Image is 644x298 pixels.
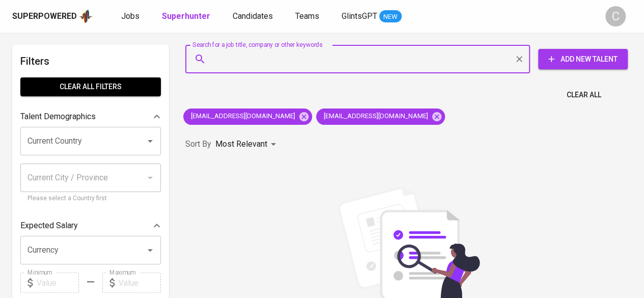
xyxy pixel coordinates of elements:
input: Value [37,273,79,293]
span: Teams [295,11,319,21]
span: Clear All [567,89,601,101]
p: Most Relevant [215,138,267,150]
input: Value [119,273,161,293]
a: Superpoweredapp logo [12,9,93,24]
h6: Filters [20,53,161,69]
span: Jobs [121,11,139,21]
b: Superhunter [162,11,210,21]
span: [EMAIL_ADDRESS][DOMAIN_NAME] [183,112,301,121]
a: GlintsGPT NEW [342,10,402,23]
button: Open [143,243,157,257]
img: app logo [79,9,93,24]
div: Expected Salary [20,215,161,236]
div: Most Relevant [215,135,279,154]
div: Talent Demographics [20,106,161,127]
a: Jobs [121,10,142,23]
a: Candidates [233,10,275,23]
p: Please select a Country first [27,194,154,204]
a: Superhunter [162,10,212,23]
button: Clear [512,52,526,66]
div: Superpowered [12,11,77,22]
div: [EMAIL_ADDRESS][DOMAIN_NAME] [316,109,445,125]
span: Clear All filters [29,80,153,93]
span: GlintsGPT [342,11,377,21]
p: Talent Demographics [20,111,96,123]
span: Add New Talent [546,53,620,66]
p: Sort By [185,138,211,150]
p: Expected Salary [20,220,78,232]
a: Teams [295,10,321,23]
span: NEW [379,12,402,22]
button: Open [143,134,157,148]
button: Add New Talent [538,49,628,69]
button: Clear All [563,86,605,104]
div: [EMAIL_ADDRESS][DOMAIN_NAME] [183,109,312,125]
span: [EMAIL_ADDRESS][DOMAIN_NAME] [316,112,434,121]
div: C [605,6,626,26]
button: Clear All filters [20,77,161,96]
span: Candidates [233,11,273,21]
